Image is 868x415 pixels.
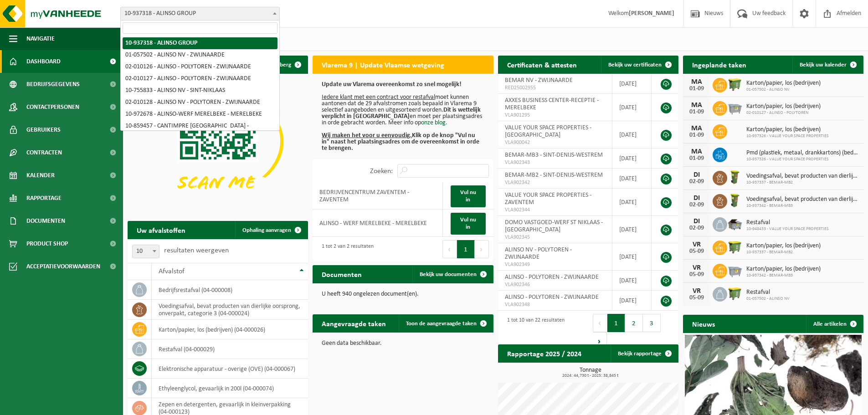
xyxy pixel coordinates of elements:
span: RED25002955 [505,84,606,92]
span: 01-057502 - ALINSO NV [746,87,821,92]
span: VLA902346 [505,281,606,288]
td: [DATE] [612,271,652,291]
span: Karton/papier, los (bedrijven) [746,242,821,250]
h3: Tonnage [503,367,678,378]
a: Bekijk uw certificaten [601,56,678,74]
span: Product Shop [26,232,68,255]
h2: Ingeplande taken [683,56,755,73]
span: Dashboard [26,50,61,73]
u: Wij maken het voor u eenvoudig. [322,132,412,139]
td: [DATE] [612,291,652,311]
li: 02-010127 - ALINSO - POLYTOREN - ZWIJNAARDE [123,73,277,85]
div: VR [688,241,706,248]
span: Gebruikers [26,118,61,141]
span: ALINSO - POLYTOREN - ZWIJNAARDE [505,274,599,281]
div: 02-09 [688,225,706,231]
p: Geen data beschikbaar. [322,340,484,347]
h2: Rapportage 2025 / 2024 [498,344,591,362]
div: 02-09 [688,179,706,185]
div: 05-09 [688,272,706,278]
img: WB-2500-GAL-GY-01 [727,262,743,278]
span: Navigatie [26,27,55,50]
span: Restafval [746,219,829,226]
td: elektronische apparatuur - overige (OVE) (04-000067) [152,359,308,379]
span: Karton/papier, los (bedrijven) [746,126,829,133]
b: Klik op de knop "Vul nu in" naast het plaatsingsadres om de overeenkomst in orde te brengen. [322,132,479,152]
td: [DATE] [612,94,652,121]
td: [DATE] [612,169,652,189]
span: Afvalstof [159,268,185,275]
td: [DATE] [612,216,652,243]
span: 10-937337 - BEMAR-MB2 [746,250,821,255]
span: ALINSO - POLYTOREN - ZWIJNAARDE [505,294,599,301]
div: 01-09 [688,109,706,115]
div: 01-09 [688,132,706,138]
span: Restafval [746,289,790,296]
img: WB-0060-HPE-GN-50 [727,169,743,185]
div: MA [688,125,706,132]
span: Pmd (plastiek, metaal, drankkartons) (bedrijven) [746,149,859,157]
span: VLA900042 [505,139,606,146]
button: 3 [643,314,661,332]
span: Karton/papier, los (bedrijven) [746,103,821,110]
li: 10-859457 - CANTIMPRE [GEOGRAPHIC_DATA] - WAASMUNSTER [123,120,277,138]
div: 02-09 [688,202,706,208]
td: [DATE] [612,149,652,169]
span: 10-937318 - ALINSO GROUP [121,7,279,20]
span: Bekijk uw documenten [420,272,477,277]
a: Toon de aangevraagde taken [399,314,493,333]
span: BEMAR-MB3 - SINT-DENIJS-WESTREM [505,152,603,159]
img: WB-1100-HPE-GN-50 [727,286,743,301]
td: karton/papier, los (bedrijven) (04-000026) [152,320,308,339]
span: Rapportage [26,187,62,210]
a: Ophaling aanvragen [235,221,307,239]
div: VR [688,264,706,272]
span: Verberg [271,62,291,68]
span: Bedrijfsgegevens [26,73,80,96]
span: VALUE YOUR SPACE PROPERTIES - [GEOGRAPHIC_DATA] [505,124,591,138]
a: Vul nu in [451,213,485,235]
strong: [PERSON_NAME] [629,10,674,17]
img: WB-0060-HPE-GN-50 [727,193,743,208]
span: VLA902343 [505,159,606,166]
div: MA [688,102,706,109]
span: 01-057502 - ALINSO NV [746,296,790,302]
span: VLA902342 [505,179,606,186]
a: Bekijk uw documenten [412,265,493,283]
h2: Certificaten & attesten [498,56,586,73]
a: Bekijk rapportage [611,344,678,363]
span: 10-937326 - VALUE YOUR SPACE PROPERTIES [746,133,829,139]
td: [DATE] [612,74,652,94]
p: U heeft 940 ongelezen document(en). [322,291,484,297]
span: Karton/papier, los (bedrijven) [746,80,821,87]
span: AXXES BUSINESS CENTER-RECEPTIE - MERELBEKE [505,97,599,111]
span: Acceptatievoorwaarden [26,255,100,278]
span: Documenten [26,210,65,232]
button: Verberg [264,56,307,74]
span: 02-010127 - ALINSO - POLYTOREN [746,110,821,116]
span: ALINSO NV - POLYTOREN - ZWIJNAARDE [505,246,572,261]
li: 10-755833 - ALINSO NV - SINT-NIKLAAS [123,85,277,97]
span: Ophaling aanvragen [242,227,291,233]
h2: Nieuws [683,315,724,333]
img: Download de VHEPlus App [128,74,308,209]
p: moet kunnen aantonen dat de 29 afvalstromen zoals bepaald in Vlarema 9 selectief aangeboden en ui... [322,82,484,152]
label: resultaten weergeven [164,247,229,254]
td: restafval (04-000029) [152,339,308,359]
td: [DATE] [612,121,652,149]
span: 10-937342 - BEMAR-MB3 [746,273,821,278]
span: 10-937342 - BEMAR-MB3 [746,203,859,209]
button: Previous [442,240,457,258]
span: VLA902344 [505,206,606,214]
li: 10-937318 - ALINSO GROUP [123,37,277,49]
div: 05-09 [688,295,706,301]
a: onze blog. [421,119,447,126]
span: Bekijk uw certificaten [608,62,662,68]
button: 2 [625,314,643,332]
span: VLA902349 [505,261,606,268]
span: Voedingsafval, bevat producten van dierlijke oorsprong, onverpakt, categorie 3 [746,173,859,180]
button: 1 [607,314,625,332]
u: Iedere klant met een contract voor restafval [322,94,435,101]
h2: Vlarema 9 | Update Vlaamse wetgeving [313,56,453,73]
button: Next [475,240,489,258]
